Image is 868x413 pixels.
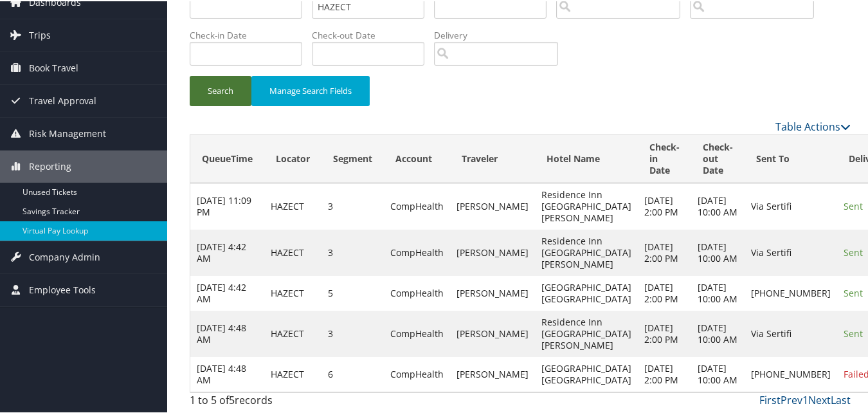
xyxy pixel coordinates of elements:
td: [PERSON_NAME] [450,356,535,390]
td: [DATE] 10:00 AM [691,309,745,356]
th: Locator: activate to sort column ascending [264,134,321,182]
td: HAZECT [264,228,321,275]
td: CompHealth [384,309,450,356]
th: Check-in Date: activate to sort column ascending [638,134,691,182]
a: First [759,392,781,406]
th: Sent To: activate to sort column ascending [745,134,837,182]
td: [DATE] 11:09 PM [190,182,264,228]
span: Sent [844,245,863,257]
label: Check-out Date [312,28,434,41]
span: Travel Approval [29,84,96,116]
td: Residence Inn [GEOGRAPHIC_DATA] [PERSON_NAME] [535,309,638,356]
td: CompHealth [384,275,450,309]
span: Book Travel [29,51,78,83]
td: 6 [321,356,384,390]
th: Account: activate to sort column ascending [384,134,450,182]
div: 1 to 5 of records [190,391,341,413]
td: [DATE] 10:00 AM [691,228,745,275]
th: QueueTime: activate to sort column ascending [190,134,264,182]
td: Via Sertifi [745,228,837,275]
th: Check-out Date: activate to sort column ascending [691,134,745,182]
span: Sent [844,286,863,298]
td: [DATE] 4:42 AM [190,228,264,275]
a: Last [831,392,851,406]
td: 3 [321,182,384,228]
td: CompHealth [384,356,450,390]
td: 3 [321,228,384,275]
span: 5 [229,392,235,406]
span: Company Admin [29,240,100,272]
td: [DATE] 2:00 PM [638,309,691,356]
td: [DATE] 2:00 PM [638,275,691,309]
td: 3 [321,309,384,356]
span: Sent [844,199,863,211]
label: Check-in Date [190,28,312,41]
th: Traveler: activate to sort column ascending [450,134,535,182]
td: CompHealth [384,182,450,228]
td: [PHONE_NUMBER] [745,275,837,309]
td: HAZECT [264,275,321,309]
button: Search [190,75,251,105]
td: HAZECT [264,309,321,356]
th: Hotel Name: activate to sort column descending [535,134,638,182]
span: Trips [29,18,51,50]
td: [PERSON_NAME] [450,182,535,228]
td: [PHONE_NUMBER] [745,356,837,390]
td: Residence Inn [GEOGRAPHIC_DATA] [PERSON_NAME] [535,182,638,228]
td: [DATE] 4:48 AM [190,309,264,356]
td: Via Sertifi [745,309,837,356]
a: Next [808,392,831,406]
td: [GEOGRAPHIC_DATA] [GEOGRAPHIC_DATA] [535,356,638,390]
td: [DATE] 4:42 AM [190,275,264,309]
td: [PERSON_NAME] [450,228,535,275]
td: [DATE] 10:00 AM [691,182,745,228]
td: CompHealth [384,228,450,275]
td: [DATE] 10:00 AM [691,356,745,390]
td: [DATE] 2:00 PM [638,356,691,390]
button: Manage Search Fields [251,75,370,105]
th: Segment: activate to sort column ascending [321,134,384,182]
td: 5 [321,275,384,309]
td: [DATE] 4:48 AM [190,356,264,390]
span: Employee Tools [29,273,96,305]
td: [GEOGRAPHIC_DATA] [GEOGRAPHIC_DATA] [535,275,638,309]
td: [PERSON_NAME] [450,275,535,309]
a: 1 [802,392,808,406]
td: [PERSON_NAME] [450,309,535,356]
td: Residence Inn [GEOGRAPHIC_DATA] [PERSON_NAME] [535,228,638,275]
td: HAZECT [264,356,321,390]
a: Table Actions [775,118,851,133]
td: HAZECT [264,182,321,228]
a: Prev [781,392,802,406]
span: Sent [844,326,863,338]
span: Reporting [29,149,71,181]
td: [DATE] 2:00 PM [638,228,691,275]
label: Delivery [434,28,568,41]
td: Via Sertifi [745,182,837,228]
td: [DATE] 2:00 PM [638,182,691,228]
td: [DATE] 10:00 AM [691,275,745,309]
span: Risk Management [29,116,106,149]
